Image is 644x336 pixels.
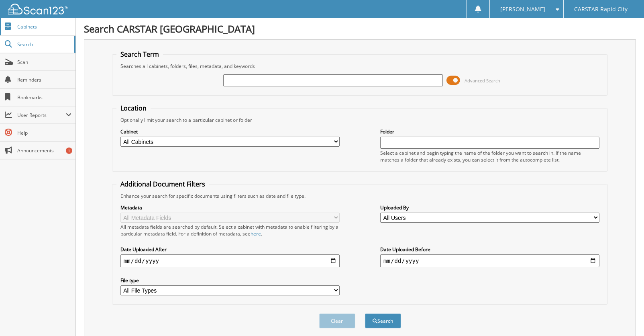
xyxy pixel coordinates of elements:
[17,94,71,101] span: Bookmarks
[380,246,599,253] label: Date Uploaded Before
[17,23,71,30] span: Cabinets
[17,76,71,83] span: Reminders
[380,254,599,267] input: end
[120,246,340,253] label: Date Uploaded After
[116,180,209,188] legend: Additional Document Filters
[116,50,163,59] legend: Search Term
[116,63,604,70] div: Searches all cabinets, folders, files, metadata, and keywords
[17,147,71,154] span: Announcements
[116,104,151,113] legend: Location
[120,128,340,135] label: Cabinet
[17,129,71,136] span: Help
[8,4,68,14] img: scan123-logo-white.svg
[380,150,599,163] div: Select a cabinet and begin typing the name of the folder you want to search in. If the name match...
[500,7,545,12] span: [PERSON_NAME]
[251,230,261,237] a: here
[120,223,340,237] div: All metadata fields are searched by default. Select a cabinet with metadata to enable filtering b...
[380,128,599,135] label: Folder
[120,204,340,211] label: Metadata
[17,59,71,66] span: Scan
[116,117,604,123] div: Optionally limit your search to a particular cabinet or folder
[120,254,340,267] input: start
[17,41,70,48] span: Search
[365,313,401,328] button: Search
[319,313,355,328] button: Clear
[120,277,340,284] label: File type
[66,148,72,154] div: 1
[84,22,636,35] h1: Search CARSTAR [GEOGRAPHIC_DATA]
[465,78,501,84] span: Advanced Search
[380,204,599,211] label: Uploaded By
[17,112,66,119] span: User Reports
[574,7,628,12] span: CARSTAR Rapid City
[116,193,604,199] div: Enhance your search for specific documents using filters such as date and file type.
